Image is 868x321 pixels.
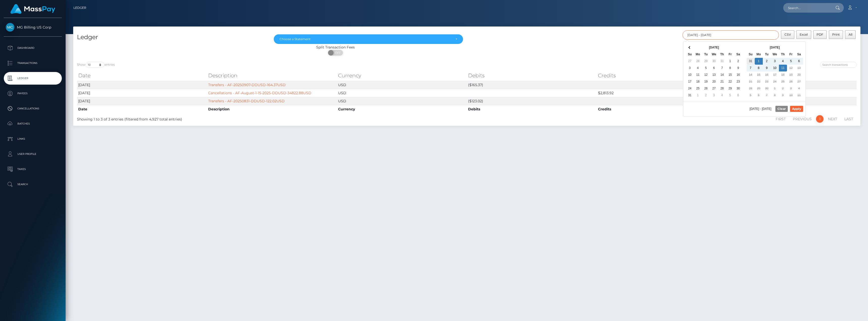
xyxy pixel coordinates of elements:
td: 30 [710,58,718,65]
th: Date [77,105,207,113]
td: 1 [771,85,779,92]
td: 29 [726,85,734,92]
td: 23 [734,78,742,85]
td: 29 [702,58,710,65]
span: All [849,33,852,36]
button: Choose a Statement [274,34,463,44]
td: 5 [726,92,734,99]
th: Credits [597,70,727,81]
td: 16 [734,71,742,78]
td: 21 [718,78,726,85]
p: Search [6,181,60,188]
td: 6 [734,92,742,99]
a: 1 [816,115,824,123]
h4: Ledger [77,33,266,42]
th: Debits [467,105,597,113]
td: 24 [686,85,694,92]
td: 8 [726,65,734,71]
div: Choose a Statement [280,37,451,41]
td: 3 [771,58,779,65]
td: 4 [718,92,726,99]
td: 7 [747,65,755,71]
td: 25 [779,78,787,85]
p: Transactions [6,59,60,67]
button: All [845,30,856,39]
td: $2,813.92 [597,89,727,97]
a: Transfers - AF-20250907-DDUSD-164.37USD [208,83,286,87]
td: 12 [787,65,795,71]
input: Date filter [683,30,779,40]
td: 19 [787,71,795,78]
th: Fr [787,51,795,58]
td: 10 [787,92,795,99]
th: We [710,51,718,58]
th: Su [747,51,755,58]
td: 31 [747,58,755,65]
td: 3 [710,92,718,99]
td: 12 [702,71,710,78]
td: 11 [795,92,803,99]
input: Search transactions [820,62,857,68]
p: Dashboard [6,44,60,52]
th: Sa [795,51,803,58]
a: Search [4,178,62,191]
select: Showentries [86,62,104,68]
a: Cancellations - AF-August-1-15-2025-DDUSD-34822.88USD [208,91,311,95]
a: User Profile [4,148,62,160]
td: USD [337,89,467,97]
td: 23 [763,78,771,85]
td: 30 [763,85,771,92]
td: USD [337,81,467,89]
a: Cancellations [4,102,62,115]
td: 5 [702,65,710,71]
th: Mo [755,51,763,58]
td: 3 [787,85,795,92]
td: 1 [694,92,702,99]
th: [DATE] [694,44,734,51]
td: 2 [779,85,787,92]
button: Clear [775,106,788,112]
td: 31 [718,58,726,65]
button: PDF [813,30,827,39]
p: Payees [6,90,60,97]
input: Search... [783,3,831,13]
a: Transfers - AF-20250831-DDUSD-122.02USD [208,99,285,103]
td: 20 [710,78,718,85]
td: 13 [795,65,803,71]
img: MassPay Logo [10,4,55,14]
td: 6 [710,65,718,71]
th: Currency [337,70,467,81]
td: 26 [702,85,710,92]
td: 2 [702,92,710,99]
td: 22 [755,78,763,85]
td: 1 [726,58,734,65]
td: ($165.37) [467,81,597,89]
p: Batches [6,120,60,128]
td: [DATE] [77,97,207,105]
td: 28 [747,85,755,92]
span: CSV [784,33,791,36]
td: 27 [686,58,694,65]
td: 7 [718,65,726,71]
th: Th [718,51,726,58]
div: Split Transaction Fees [73,45,598,50]
td: 29 [755,85,763,92]
th: Description [207,70,337,81]
td: 28 [718,85,726,92]
td: 9 [763,65,771,71]
p: Links [6,135,60,143]
th: Date [77,70,207,81]
td: 17 [771,71,779,78]
td: 6 [755,92,763,99]
td: 26 [787,78,795,85]
td: 11 [779,65,787,71]
td: 15 [755,71,763,78]
th: Currency [337,105,467,113]
td: 8 [771,92,779,99]
th: Su [686,51,694,58]
td: 20 [795,71,803,78]
td: [DATE] [77,89,207,97]
a: Taxes [4,163,62,176]
th: Tu [702,51,710,58]
td: 11 [694,71,702,78]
